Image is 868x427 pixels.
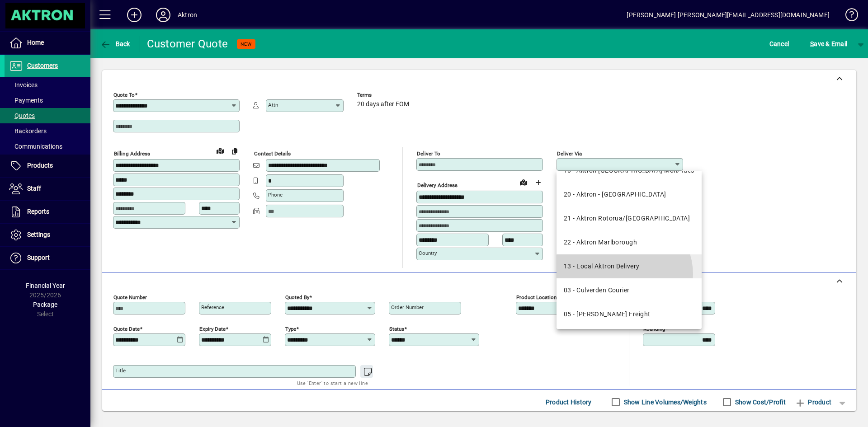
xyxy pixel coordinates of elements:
[213,143,227,158] a: View on map
[795,395,831,409] span: Product
[27,162,53,169] span: Products
[564,262,639,271] div: 13 - Local Aktron Delivery
[5,77,90,93] a: Invoices
[5,32,90,54] a: Home
[120,7,149,23] button: Add
[113,294,147,300] mat-label: Quote number
[90,36,140,52] app-page-header-button: Back
[627,8,830,22] div: [PERSON_NAME] [PERSON_NAME][EMAIL_ADDRESS][DOMAIN_NAME]
[564,166,694,175] div: 10 - Aktron [GEOGRAPHIC_DATA] Mon/Tues
[389,325,404,332] mat-label: Status
[516,175,531,189] a: View on map
[113,325,140,332] mat-label: Quote date
[268,102,278,108] mat-label: Attn
[201,304,224,310] mat-label: Reference
[26,282,65,289] span: Financial Year
[5,155,90,177] a: Products
[285,325,296,332] mat-label: Type
[419,250,437,256] mat-label: Country
[98,36,132,52] button: Back
[622,398,707,407] label: Show Line Volumes/Weights
[33,301,57,308] span: Package
[5,108,90,123] a: Quotes
[5,178,90,200] a: Staff
[27,208,49,215] span: Reports
[564,214,690,223] div: 21 - Aktron Rotorua/[GEOGRAPHIC_DATA]
[557,206,702,230] mat-option: 21 - Aktron Rotorua/Tauranga
[241,41,252,47] span: NEW
[557,302,702,326] mat-option: 05 - Fletcher Freight
[767,36,792,52] button: Cancel
[178,8,197,22] div: Aktron
[531,175,545,190] button: Choose address
[9,143,62,150] span: Communications
[5,139,90,154] a: Communications
[227,144,242,158] button: Copy to Delivery address
[769,37,789,51] span: Cancel
[542,394,595,410] button: Product History
[790,394,836,410] button: Product
[27,231,50,238] span: Settings
[417,150,440,157] mat-label: Deliver To
[557,254,702,278] mat-option: 13 - Local Aktron Delivery
[557,230,702,254] mat-option: 22 - Aktron Marlborough
[285,294,309,300] mat-label: Quoted by
[9,81,38,89] span: Invoices
[557,150,582,157] mat-label: Deliver via
[5,201,90,223] a: Reports
[557,326,702,350] mat-option: 06 - Hanmer Cheviot Courier
[839,2,857,31] a: Knowledge Base
[5,247,90,269] a: Support
[564,286,630,295] div: 03 - Culverden Courier
[9,112,35,119] span: Quotes
[199,325,226,332] mat-label: Expiry date
[557,183,702,206] mat-option: 20 - Aktron - Auckland
[810,37,847,51] span: ave & Email
[516,294,557,300] mat-label: Product location
[9,127,47,135] span: Backorders
[546,395,592,409] span: Product History
[113,92,135,98] mat-label: Quote To
[297,378,368,388] mat-hint: Use 'Enter' to start a new line
[357,101,409,108] span: 20 days after EOM
[357,92,411,98] span: Terms
[27,185,41,192] span: Staff
[9,97,43,104] span: Payments
[557,278,702,302] mat-option: 03 - Culverden Courier
[5,123,90,139] a: Backorders
[5,224,90,246] a: Settings
[100,40,130,47] span: Back
[147,37,228,51] div: Customer Quote
[5,93,90,108] a: Payments
[564,190,666,199] div: 20 - Aktron - [GEOGRAPHIC_DATA]
[810,40,814,47] span: S
[27,62,58,69] span: Customers
[806,36,852,52] button: Save & Email
[391,304,424,310] mat-label: Order number
[564,238,637,247] div: 22 - Aktron Marlborough
[564,310,650,319] div: 05 - [PERSON_NAME] Freight
[149,7,178,23] button: Profile
[27,254,50,261] span: Support
[27,39,44,46] span: Home
[733,398,786,407] label: Show Cost/Profit
[557,159,702,183] mat-option: 10 - Aktron North Island Mon/Tues
[268,192,283,198] mat-label: Phone
[115,367,126,374] mat-label: Title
